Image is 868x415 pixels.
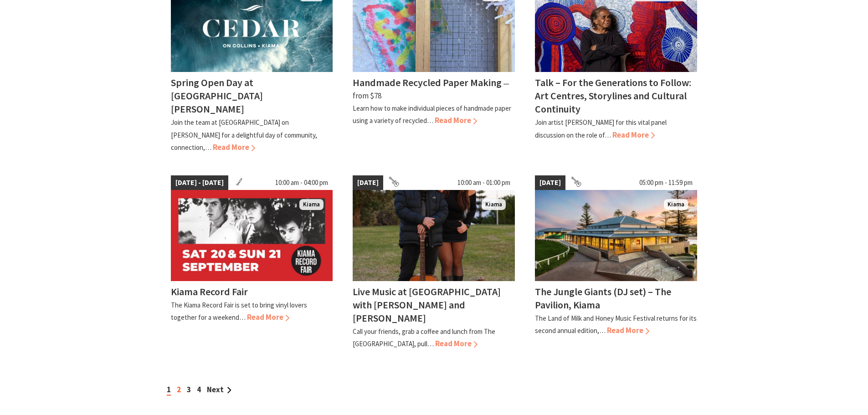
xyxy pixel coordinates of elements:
p: Join the team at [GEOGRAPHIC_DATA] on [PERSON_NAME] for a delightful day of community, connection,… [171,118,317,151]
a: [DATE] 05:00 pm - 11:59 pm Land of Milk an Honey Festival Kiama The Jungle Giants (DJ set) – The ... [535,175,697,350]
span: 10:00 am - 04:00 pm [271,175,333,190]
a: [DATE] - [DATE] 10:00 am - 04:00 pm Kiama Kiama Record Fair The Kiama Record Fair is set to bring... [171,175,333,350]
span: Read More [435,338,478,348]
h4: The Jungle Giants (DJ set) – The Pavilion, Kiama [535,285,671,311]
p: The Kiama Record Fair is set to bring vinyl lovers together for a weekend… [171,301,307,322]
span: Read More [607,325,649,335]
span: Kiama [482,199,506,210]
img: Em & Ron [353,190,515,281]
p: Call your friends, grab a coffee and lunch from The [GEOGRAPHIC_DATA], pull… [353,327,495,348]
h4: Handmade Recycled Paper Making [353,76,502,89]
h4: Talk – For the Generations to Follow: Art Centres, Storylines and Cultural Continuity [535,76,691,115]
span: 1 [167,384,171,396]
p: Join artist [PERSON_NAME] for this vital panel discussion on the role of… [535,118,667,139]
h4: Kiama Record Fair [171,285,248,298]
span: Kiama [664,199,688,210]
span: [DATE] [353,175,383,190]
p: Learn how to make individual pieces of handmade paper using a variety of recycled… [353,104,511,125]
span: Read More [612,130,655,140]
span: [DATE] [535,175,565,190]
span: Read More [435,115,477,125]
img: Land of Milk an Honey Festival [535,190,697,281]
span: 05:00 pm - 11:59 pm [635,175,697,190]
a: [DATE] 10:00 am - 01:00 pm Em & Ron Kiama Live Music at [GEOGRAPHIC_DATA] with [PERSON_NAME] and ... [353,175,515,350]
span: Read More [213,142,255,152]
span: Kiama [299,199,324,210]
span: 10:00 am - 01:00 pm [453,175,515,190]
a: 2 [177,384,181,395]
h4: Spring Open Day at [GEOGRAPHIC_DATA][PERSON_NAME] [171,76,263,115]
p: The Land of Milk and Honey Music Festival returns for its second annual edition,… [535,314,697,335]
span: [DATE] - [DATE] [171,175,228,190]
a: Next [207,384,231,395]
h4: Live Music at [GEOGRAPHIC_DATA] with [PERSON_NAME] and [PERSON_NAME] [353,285,501,324]
a: 3 [187,384,191,395]
a: 4 [197,384,201,395]
span: Read More [247,312,289,322]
